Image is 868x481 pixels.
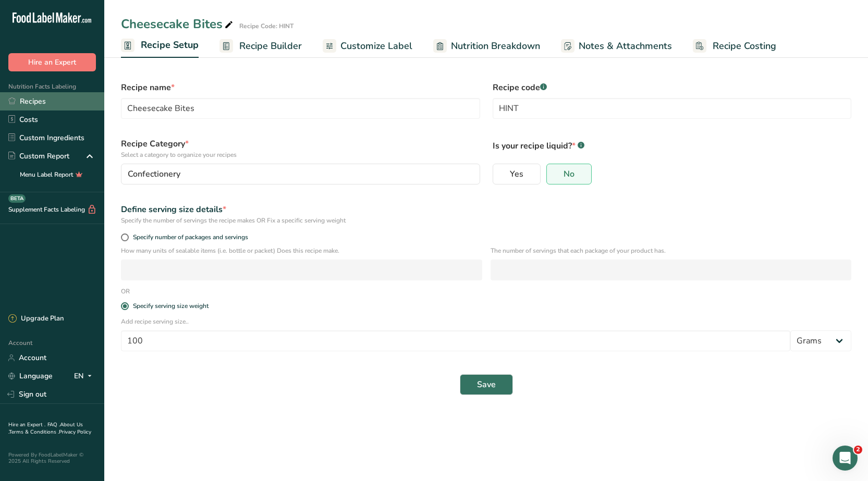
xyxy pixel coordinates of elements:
[121,246,482,255] p: How many units of sealable items (i.e. bottle or packet) Does this recipe make.
[129,233,248,241] span: Specify number of packages and servings
[854,446,862,454] span: 2
[510,169,523,179] span: Yes
[8,367,53,385] a: Language
[128,168,180,180] span: Confectionery
[59,428,91,436] a: Privacy Policy
[433,34,540,58] a: Nutrition Breakdown
[564,169,574,179] span: No
[121,15,235,33] div: Cheesecake Bites
[8,452,96,464] div: Powered By FoodLabelMaker © 2025 All Rights Reserved
[833,446,858,471] iframe: Intercom live chat
[121,216,851,225] div: Specify the number of servings the recipe makes OR Fix a specific serving weight
[121,98,480,119] input: Type your recipe name here
[121,33,199,58] a: Recipe Setup
[8,314,64,324] div: Upgrade Plan
[121,81,480,94] label: Recipe name
[477,378,496,391] span: Save
[8,421,83,436] a: About Us .
[239,39,302,53] span: Recipe Builder
[693,34,776,58] a: Recipe Costing
[323,34,412,58] a: Customize Label
[493,98,852,119] input: Type your recipe code here
[121,317,851,326] p: Add recipe serving size..
[133,302,209,310] div: Specify serving size weight
[460,374,513,395] button: Save
[9,428,59,436] a: Terms & Conditions .
[8,53,96,71] button: Hire an Expert
[74,370,96,383] div: EN
[493,138,852,152] p: Is your recipe liquid?
[8,194,26,203] div: BETA
[579,39,672,53] span: Notes & Attachments
[121,164,480,184] button: Confectionery
[493,81,852,94] label: Recipe code
[121,150,480,159] p: Select a category to organize your recipes
[239,21,294,31] div: Recipe Code: HINT
[451,39,540,53] span: Nutrition Breakdown
[340,39,412,53] span: Customize Label
[115,287,136,296] div: OR
[8,421,45,428] a: Hire an Expert .
[219,34,302,58] a: Recipe Builder
[491,246,852,255] p: The number of servings that each package of your product has.
[8,151,69,162] div: Custom Report
[121,330,790,351] input: Type your serving size here
[141,38,199,52] span: Recipe Setup
[47,421,60,428] a: FAQ .
[121,138,480,159] label: Recipe Category
[121,203,851,216] div: Define serving size details
[713,39,776,53] span: Recipe Costing
[561,34,672,58] a: Notes & Attachments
